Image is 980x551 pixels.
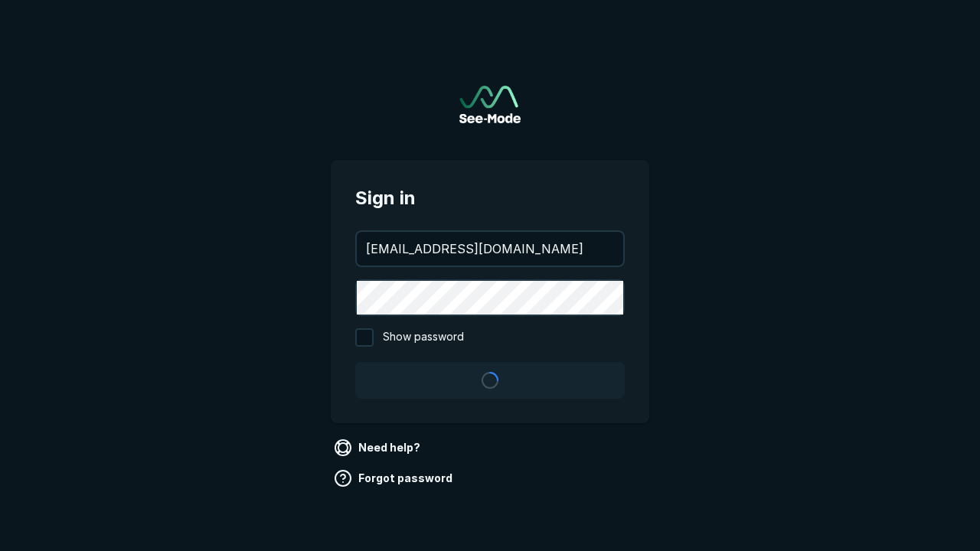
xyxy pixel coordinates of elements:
a: Forgot password [331,466,459,491]
a: Go to sign in [459,86,521,123]
img: See-Mode Logo [459,86,521,123]
input: your@email.com [357,232,623,266]
span: Show password [383,328,464,347]
a: Need help? [331,435,426,460]
span: Sign in [355,184,625,212]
